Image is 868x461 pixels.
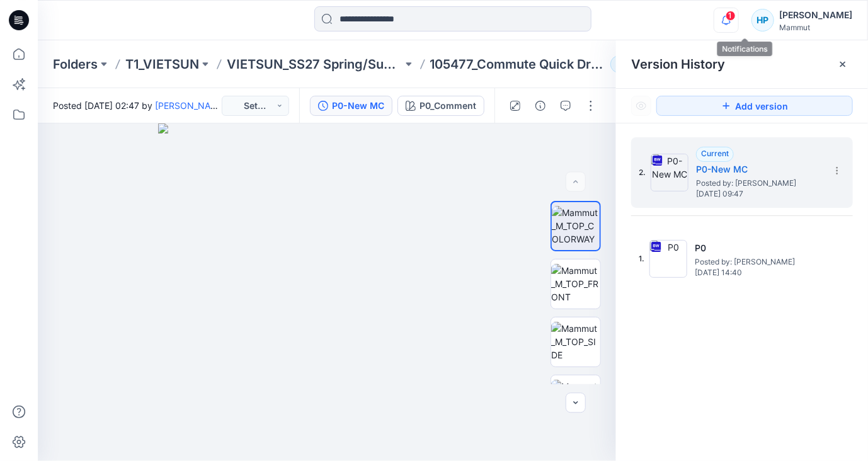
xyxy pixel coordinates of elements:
[701,149,729,158] span: Current
[695,268,821,277] span: [DATE] 14:40
[631,57,725,72] span: Version History
[779,8,852,23] div: [PERSON_NAME]
[651,154,688,191] img: P0-New MC
[751,9,774,31] div: HP
[656,96,853,116] button: Add version
[227,55,403,73] a: VIETSUN_SS27 Spring/Summer [GEOGRAPHIC_DATA]
[631,96,651,116] button: Show Hidden Versions
[158,123,496,461] img: eyJhbGciOiJIUzI1NiIsImtpZCI6IjAiLCJzbHQiOiJzZXMiLCJ0eXAiOiJKV1QifQ.eyJkYXRhIjp7InR5cGUiOiJzdG9yYW...
[551,264,600,304] img: Mammut_M_TOP_FRONT
[53,55,98,73] a: Folders
[639,253,644,265] span: 1.
[695,241,821,256] h5: P0
[551,322,600,361] img: Mammut_M_TOP_SIDE
[332,99,384,113] div: P0-New MC
[310,96,392,116] button: P0-New MC
[639,167,646,178] span: 2.
[696,190,822,198] span: [DATE] 09:47
[779,23,852,32] div: Mammut
[397,96,484,116] button: P0_Comment
[552,206,600,246] img: Mammut_M_TOP_COLORWAY
[696,177,822,190] span: Posted by: Hieu Phuong
[696,162,822,177] h5: P0-New MC
[420,99,476,113] div: P0_Comment
[838,59,848,69] button: Close
[551,380,600,419] img: Mammut_M_TOP_BACK
[530,96,551,116] button: Details
[610,55,652,73] button: 43
[726,11,736,21] span: 1
[430,55,606,73] p: 105477_Commute Quick Dry Polo AF Men - OP1
[695,256,821,268] span: Posted by: Hieu Phuong
[53,99,222,112] span: Posted [DATE] 02:47 by
[125,55,199,73] a: T1_VIETSUN
[649,240,687,278] img: P0
[155,100,226,111] a: [PERSON_NAME]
